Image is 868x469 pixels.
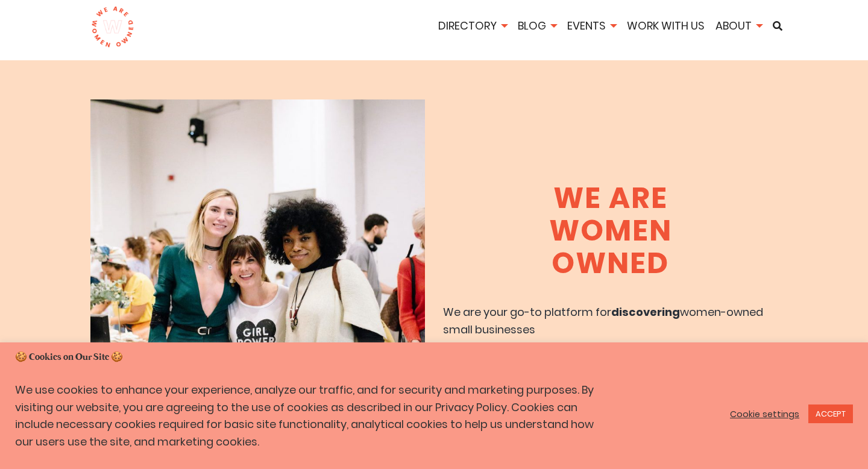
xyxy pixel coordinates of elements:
a: Cookie settings [730,409,799,420]
a: About [711,18,766,33]
li: Blog [514,17,561,37]
p: We use cookies to enhance your experience, analyze our traffic, and for security and marketing pu... [15,382,602,451]
a: Search [769,21,787,31]
a: Events [563,18,620,33]
b: discovering [611,304,680,319]
p: We are your go-to platform for women-owned small businesses [443,304,778,339]
h5: 🍪 Cookies on Our Site 🍪 [15,351,853,364]
a: Directory [434,18,511,33]
li: Events [563,17,620,37]
a: Blog [514,18,561,33]
li: Directory [434,17,511,37]
img: logo [91,6,134,48]
a: ACCEPT [808,404,853,423]
h1: We Are Women Owned [544,182,676,280]
a: Work With Us [623,18,709,33]
li: About [711,17,766,37]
